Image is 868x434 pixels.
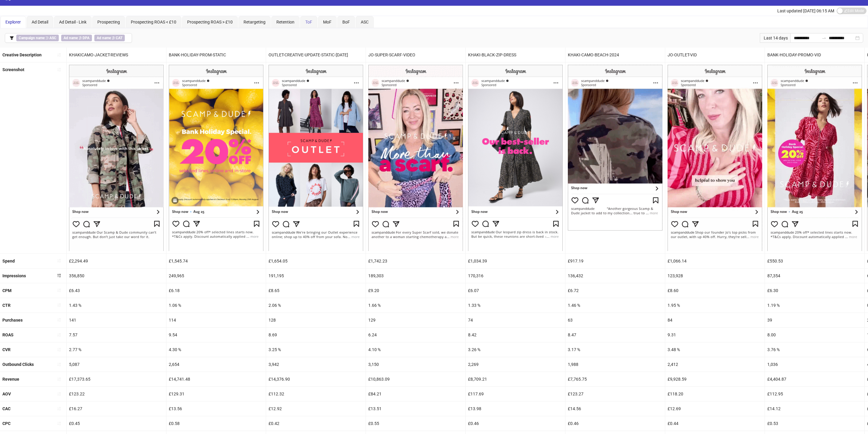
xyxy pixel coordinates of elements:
[765,357,864,372] div: 1,036
[244,20,266,24] span: Retargeting
[19,36,45,40] b: Campaign name
[665,298,765,313] div: 1.95 %
[765,372,864,386] div: £4,404.87
[166,342,266,357] div: 4.30 %
[67,401,166,416] div: £16.27
[166,328,266,342] div: 9.54
[765,328,864,342] div: 8.00
[67,357,166,372] div: 5,087
[49,36,56,40] b: ASC
[266,357,366,372] div: 3,942
[466,283,565,298] div: £6.07
[2,377,19,382] b: Revenue
[565,372,665,386] div: £7,765.75
[565,298,665,313] div: 1.46 %
[57,377,61,381] span: sort-ascending
[466,48,565,62] div: KHAKI-BLACK-ZIP-DRESS
[466,357,565,372] div: 2,269
[269,65,363,251] img: Screenshot 120231653578550005
[366,269,465,283] div: 189,303
[266,342,366,357] div: 3.25 %
[665,372,765,386] div: £9,928.59
[466,372,565,386] div: £8,709.21
[668,65,762,251] img: Screenshot 120231653578610005
[97,36,111,40] b: Ad name
[57,362,61,366] span: sort-ascending
[57,392,61,396] span: sort-ascending
[59,20,86,24] span: Ad Detail - Link
[57,273,61,278] span: sort-descending
[166,416,266,431] div: £0.58
[368,65,463,251] img: Screenshot 120232429129060005
[67,416,166,431] div: £0.45
[166,401,266,416] div: £13.56
[765,387,864,401] div: £112.95
[2,392,11,396] b: AOV
[2,303,11,308] b: CTR
[565,48,665,62] div: KHAKI-CAMO-BEACH-2024
[266,48,366,62] div: OUTLET-CREATIVE-UPDATE-STATIC-[DATE]
[64,36,78,40] b: Ad name
[166,48,266,62] div: BANK-HOLIDAY-PROM-STATIC
[822,36,826,40] span: swap-right
[665,283,765,298] div: £8.60
[166,269,266,283] div: 249,965
[2,421,11,426] b: CPC
[166,357,266,372] div: 2,654
[266,313,366,327] div: 128
[2,52,42,57] b: Creative Description
[565,283,665,298] div: £6.72
[765,313,864,327] div: 39
[565,401,665,416] div: £14.56
[665,416,765,431] div: £0.44
[166,372,266,386] div: £14,741.48
[366,313,465,327] div: 129
[266,401,366,416] div: £12.92
[765,283,864,298] div: £6.30
[466,416,565,431] div: £0.46
[366,401,465,416] div: £13.51
[67,269,166,283] div: 356,850
[266,416,366,431] div: £0.42
[565,416,665,431] div: £0.46
[2,332,14,337] b: ROAS
[266,283,366,298] div: £8.65
[665,254,765,268] div: £1,066.14
[57,318,61,322] span: sort-ascending
[166,283,266,298] div: £6.18
[2,67,24,72] b: Screenshot
[83,36,90,40] b: DPA
[57,259,61,263] span: sort-ascending
[665,387,765,401] div: £118.20
[67,298,166,313] div: 1.43 %
[366,328,465,342] div: 6.24
[765,416,864,431] div: £0.53
[2,362,34,367] b: Outbound Clicks
[466,313,565,327] div: 74
[777,8,834,13] span: Last updated [DATE] 06:15 AM
[466,328,565,342] div: 8.42
[2,406,11,411] b: CAC
[166,254,266,268] div: £1,545.74
[767,65,862,251] img: Screenshot 120232808824070005
[565,328,665,342] div: 8.47
[67,48,166,62] div: KHAKICAMO-JACKET-REVIEWS
[760,33,790,43] div: Last 14 days
[131,20,176,24] span: Prospecting ROAS < £10
[665,357,765,372] div: 2,412
[2,347,11,352] b: CVR
[366,298,465,313] div: 1.66 %
[765,401,864,416] div: £14.12
[67,387,166,401] div: £123.22
[57,421,61,426] span: sort-ascending
[169,65,263,251] img: Screenshot 120232808824060005
[266,254,366,268] div: £1,654.05
[665,342,765,357] div: 3.48 %
[266,269,366,283] div: 191,195
[16,35,59,41] span: ∋
[342,20,350,24] span: BoF
[366,283,465,298] div: £9.20
[361,20,369,24] span: ASC
[466,387,565,401] div: £117.69
[187,20,233,24] span: Prospecting ROAS > £10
